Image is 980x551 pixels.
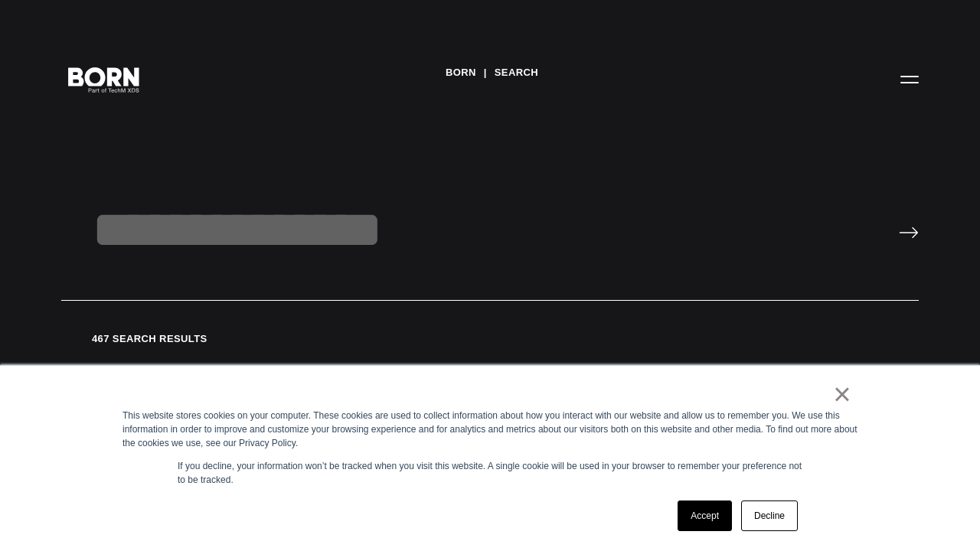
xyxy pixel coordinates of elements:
a: Decline [741,500,798,531]
a: Search [495,61,538,84]
p: If you decline, your information won’t be tracked when you visit this website. A single cookie wi... [178,459,802,487]
div: This website stores cookies on your computer. These cookies are used to collect information about... [122,409,857,450]
a: Accept [678,500,732,531]
input: Submit [899,227,919,239]
div: 467 search results [61,331,919,347]
a: BORN [446,61,476,84]
a: × [833,387,851,401]
button: Open [891,63,928,95]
